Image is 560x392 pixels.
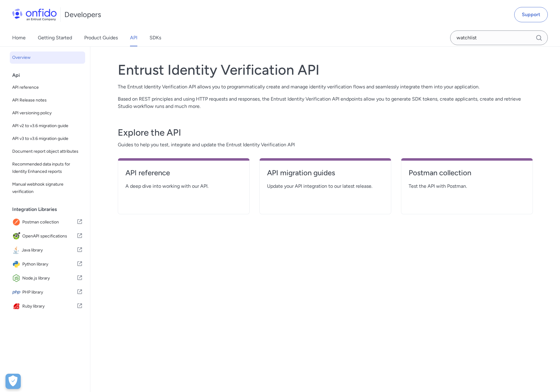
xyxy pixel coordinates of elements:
a: API Release notes [10,94,85,106]
span: Python library [22,260,77,269]
img: IconPython library [12,260,22,269]
img: IconOpenAPI specifications [12,232,22,241]
div: Integration Libraries [12,203,88,216]
span: Update your API integration to our latest release. [267,183,384,190]
img: IconRuby library [12,302,22,311]
span: API versioning policy [12,109,83,117]
a: API v3 to v3.6 migration guide [10,133,85,145]
a: IconPython libraryPython library [10,258,85,271]
input: Onfido search input field [450,30,548,45]
a: IconOpenAPI specificationsOpenAPI specifications [10,230,85,243]
a: Home [12,29,26,46]
span: Guides to help you test, integrate and update the Entrust Identity Verification API [118,141,533,148]
img: Onfido Logo [12,9,57,21]
a: API reference [125,168,242,183]
span: API v2 to v3.6 migration guide [12,122,83,130]
span: API Release notes [12,97,83,104]
a: Support [514,7,548,22]
a: Document report object attributes [10,145,85,158]
a: API migration guides [267,168,384,183]
a: API [130,29,137,46]
a: API v2 to v3.6 migration guide [10,120,85,132]
a: Postman collection [409,168,525,183]
a: IconNode.js libraryNode.js library [10,272,85,285]
p: The Entrust Identity Verification API allows you to programmatically create and manage identity v... [118,83,533,91]
h4: API reference [125,168,242,178]
p: Based on REST principles and using HTTP requests and responses, the Entrust Identity Verification... [118,95,533,110]
span: Java library [22,246,77,255]
span: API reference [12,84,83,91]
h3: Explore the API [118,127,533,139]
a: SDKs [150,29,161,46]
span: PHP library [22,288,77,297]
a: Recommended data inputs for Identity Enhanced reports [10,158,85,178]
span: Test the API with Postman. [409,183,525,190]
h4: Postman collection [409,168,525,178]
a: Product Guides [84,29,118,46]
div: Cookie Preferences [5,374,21,389]
a: Getting Started [38,29,72,46]
span: Document report object attributes [12,148,83,155]
div: Api [12,69,88,81]
button: Open Preferences [5,374,21,389]
img: IconPostman collection [12,218,22,226]
img: IconPHP library [12,288,22,297]
a: Overview [10,52,85,64]
h1: Entrust Identity Verification API [118,61,533,78]
span: Postman collection [22,218,77,226]
h4: API migration guides [267,168,384,178]
span: Overview [12,54,83,61]
img: IconNode.js library [12,274,22,283]
h1: Developers [64,10,101,20]
a: API reference [10,81,85,94]
span: Ruby library [22,302,77,311]
a: Manual webhook signature verification [10,178,85,198]
a: IconPHP libraryPHP library [10,286,85,299]
a: IconPostman collectionPostman collection [10,216,85,229]
a: API versioning policy [10,107,85,119]
span: Recommended data inputs for Identity Enhanced reports [12,161,83,175]
span: OpenAPI specifications [22,232,77,241]
span: Node.js library [22,274,77,283]
a: IconRuby libraryRuby library [10,300,85,313]
span: Manual webhook signature verification [12,181,83,195]
span: A deep dive into working with our API. [125,183,242,190]
span: API v3 to v3.6 migration guide [12,135,83,142]
img: IconJava library [12,246,22,255]
a: IconJava libraryJava library [10,244,85,257]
